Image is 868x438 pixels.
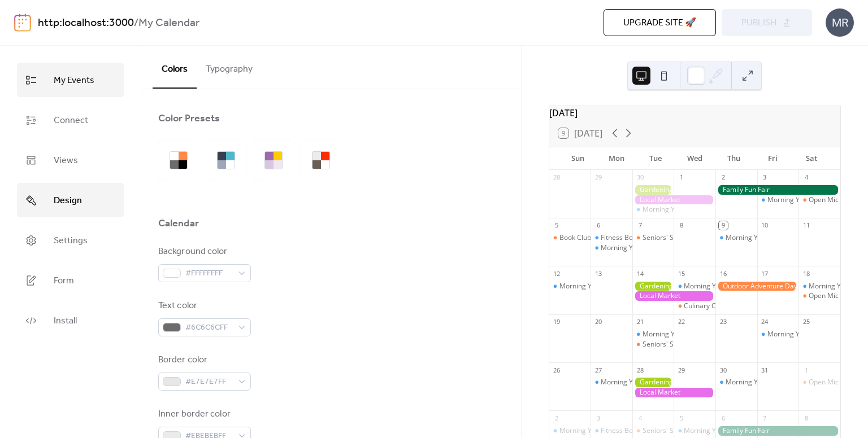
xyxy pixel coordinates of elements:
div: 8 [802,414,810,422]
div: Fitness Bootcamp [601,233,657,243]
span: Settings [54,232,88,249]
div: Border color [158,353,249,367]
div: [DATE] [549,106,840,120]
div: Open Mic Night [809,195,857,205]
span: #E7E7E7FF [185,375,233,389]
span: Connect [54,112,88,129]
div: 29 [677,366,685,374]
div: Outdoor Adventure Day [715,282,798,291]
div: Inner border color [158,408,249,421]
div: Local Market [632,195,715,205]
div: 17 [761,269,769,278]
div: Fitness Bootcamp [591,426,632,436]
div: Morning Yoga Bliss [674,426,715,436]
span: Install [54,312,77,330]
div: Culinary Cooking Class [684,301,756,311]
div: Morning Yoga Bliss [632,330,674,339]
div: 30 [719,366,727,374]
div: Morning Yoga Bliss [726,233,786,243]
div: Sat [792,147,831,170]
div: Morning Yoga Bliss [632,205,674,214]
div: Background color [158,245,249,259]
div: 13 [594,269,602,278]
div: Morning Yoga Bliss [601,243,661,253]
div: 9 [719,221,727,230]
a: Design [17,183,124,217]
div: 12 [553,269,561,278]
div: Seniors' Social Tea [643,426,702,436]
div: 10 [761,221,769,230]
a: Form [17,263,124,297]
span: Views [54,152,78,169]
div: Morning Yoga Bliss [715,233,757,243]
div: 4 [802,173,810,182]
div: Fitness Bootcamp [601,426,657,436]
div: 31 [761,366,769,374]
div: Open Mic Night [798,195,840,205]
div: 6 [594,221,602,230]
div: Fitness Bootcamp [591,233,632,243]
div: Morning Yoga Bliss [643,205,703,214]
div: Morning Yoga Bliss [601,378,661,387]
div: Local Market [632,388,715,397]
div: Family Fun Fair [715,426,840,436]
div: Family Fun Fair [715,185,840,195]
div: Morning Yoga Bliss [559,282,620,291]
div: Morning Yoga Bliss [726,378,786,387]
div: 1 [677,173,685,182]
div: 8 [677,221,685,230]
div: Text color [158,299,249,313]
b: / [134,12,138,34]
div: Culinary Cooking Class [674,301,715,311]
div: Morning Yoga Bliss [757,330,799,339]
div: 23 [719,318,727,326]
div: 3 [594,414,602,422]
div: Tue [636,147,675,170]
button: Upgrade site 🚀 [604,9,716,36]
div: Seniors' Social Tea [632,340,674,349]
div: Mon [597,147,636,170]
div: 27 [594,366,602,374]
a: Connect [17,103,124,137]
div: Gardening Workshop [632,282,674,291]
div: 28 [553,173,561,182]
a: My Events [17,63,124,97]
div: 24 [761,318,769,326]
span: #FFFFFFFF [185,267,233,281]
div: 4 [636,414,644,422]
div: Fri [753,147,792,170]
div: Open Mic Night [798,378,840,387]
div: 19 [553,318,561,326]
span: Form [54,272,74,290]
div: Open Mic Night [809,378,857,387]
a: Install [17,303,124,338]
span: My Events [54,72,94,89]
div: Seniors' Social Tea [643,233,702,243]
div: Morning Yoga Bliss [549,426,591,436]
div: Morning Yoga Bliss [549,282,591,291]
div: 26 [553,366,561,374]
div: 11 [802,221,810,230]
div: Calendar [158,217,199,230]
div: 15 [677,269,685,278]
div: 16 [719,269,727,278]
button: Typography [197,46,262,87]
div: 7 [761,414,769,422]
div: Morning Yoga Bliss [715,378,757,387]
div: 3 [761,173,769,182]
div: Morning Yoga Bliss [643,330,703,339]
div: Morning Yoga Bliss [798,282,840,291]
span: Design [54,192,82,209]
div: Wed [675,147,714,170]
div: 2 [553,414,561,422]
div: 25 [802,318,810,326]
div: 6 [719,414,727,422]
div: Gardening Workshop [632,185,674,195]
div: Sun [558,147,597,170]
div: 5 [677,414,685,422]
div: 1 [802,366,810,374]
div: 5 [553,221,561,230]
div: 22 [677,318,685,326]
div: Morning Yoga Bliss [684,282,744,291]
div: Seniors' Social Tea [643,340,702,349]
